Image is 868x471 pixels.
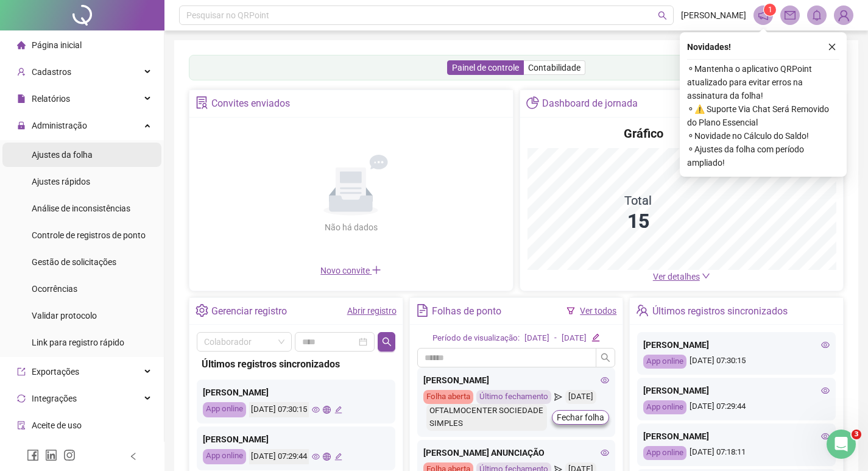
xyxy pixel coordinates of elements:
span: ⚬ Mantenha o aplicativo QRPoint atualizado para evitar erros na assinatura da folha! [687,62,839,102]
span: close [828,43,836,51]
span: global [323,453,331,461]
div: App online [203,449,246,464]
span: instagram [63,449,76,461]
span: ⚬ Ajustes da folha com período ampliado! [687,143,839,169]
div: Período de visualização: [432,332,520,345]
span: Fechar folha [557,411,604,424]
span: eye [821,341,830,349]
div: App online [643,400,686,414]
span: bell [811,10,822,21]
span: Ocorrências [32,284,77,294]
span: search [601,353,610,363]
span: [PERSON_NAME] [681,9,746,22]
span: Relatórios [32,94,70,104]
span: Administração [32,121,87,130]
div: [PERSON_NAME] [643,430,830,443]
div: Último fechamento [476,390,551,404]
sup: 1 [764,4,776,16]
div: App online [643,446,686,460]
span: filter [566,306,575,315]
iframe: Intercom live chat [827,430,856,459]
a: Ver detalhes down [653,272,710,282]
div: [DATE] 07:30:15 [249,402,309,417]
span: lock [17,121,26,130]
div: [DATE] [565,390,596,404]
span: Validar protocolo [32,311,97,320]
span: eye [312,453,320,461]
span: left [129,452,138,461]
div: [DATE] 07:29:44 [643,400,830,414]
div: Últimos registros sincronizados [202,356,390,372]
div: [DATE] 07:29:44 [249,449,309,464]
div: [PERSON_NAME] [643,338,830,352]
span: Link para registro rápido [32,338,124,347]
div: - [554,332,557,345]
div: Folha aberta [423,390,473,404]
span: Controle de registros de ponto [32,230,146,240]
span: global [323,406,331,414]
div: [PERSON_NAME] [203,386,389,399]
div: [DATE] [524,332,549,345]
a: Abrir registro [347,306,397,316]
div: [PERSON_NAME] ANUNCIAÇÃO [423,446,610,459]
span: search [658,11,667,20]
div: [DATE] 07:18:11 [643,446,830,460]
div: Gerenciar registro [211,301,287,322]
span: audit [17,421,26,430]
span: edit [591,333,599,341]
span: Análise de inconsistências [32,204,130,213]
span: pie-chart [526,96,539,109]
span: Ajustes da folha [32,150,93,160]
div: [PERSON_NAME] [203,433,389,446]
span: Exportações [32,367,79,377]
span: plus [372,265,381,275]
span: eye [821,386,830,395]
span: setting [196,304,208,317]
span: Página inicial [32,40,82,50]
span: linkedin [45,449,57,461]
span: Gestão de solicitações [32,257,116,267]
span: team [636,304,649,317]
span: export [17,367,26,376]
span: ⚬ Novidade no Cálculo do Saldo! [687,129,839,143]
span: solution [196,96,208,109]
div: Folhas de ponto [432,301,501,322]
span: file [17,94,26,103]
span: Cadastros [32,67,71,77]
button: Fechar folha [552,410,609,425]
span: eye [312,406,320,414]
div: Dashboard de jornada [542,93,638,114]
div: Últimos registros sincronizados [652,301,788,322]
span: Novo convite [320,266,381,275]
span: Painel de controle [452,63,519,73]
div: [DATE] 07:30:15 [643,355,830,369]
span: sync [17,394,26,403]
span: Novidades ! [687,40,731,54]
span: 3 [852,430,861,439]
span: edit [334,406,342,414]
div: App online [203,402,246,417]
span: eye [601,448,609,457]
div: [PERSON_NAME] [423,374,610,387]
span: eye [601,376,609,384]
span: user-add [17,68,26,76]
div: Não há dados [295,221,407,234]
div: Convites enviados [211,93,290,114]
h4: Gráfico [624,125,663,142]
span: Integrações [32,394,77,403]
span: notification [758,10,769,21]
span: send [554,390,562,404]
span: eye [821,432,830,441]
span: Aceite de uso [32,420,82,430]
span: facebook [27,449,39,461]
div: OFTALMOCENTER SOCIEDADE SIMPLES [426,404,548,431]
span: Contabilidade [528,63,580,73]
img: 62853 [834,6,853,24]
span: home [17,41,26,49]
div: App online [643,355,686,369]
span: file-text [416,304,429,317]
span: Ajustes rápidos [32,177,90,186]
span: search [382,337,392,347]
span: Ver detalhes [653,272,700,282]
span: mail [785,10,796,21]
